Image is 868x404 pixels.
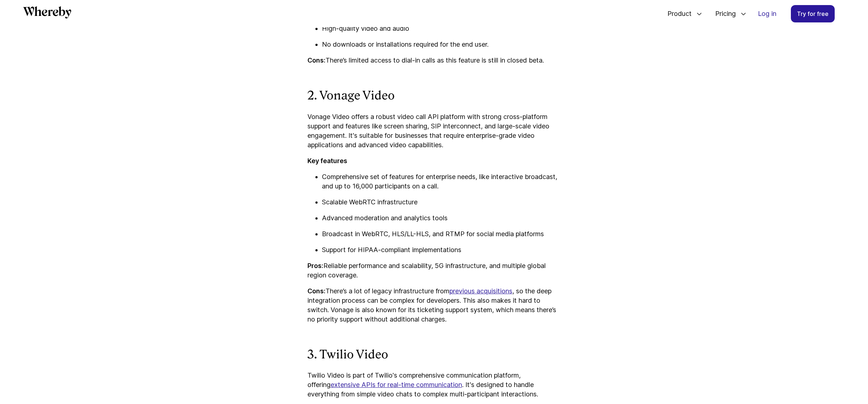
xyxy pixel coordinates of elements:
[307,157,347,165] strong: Key features
[331,381,462,388] a: extensive APIs for real-time communication
[322,213,561,223] p: Advanced moderation and analytics tools
[307,286,561,324] p: There’s a lot of legacy infrastructure from , so the deep integration process can be complex for ...
[322,24,561,33] p: High-quality video and audio
[307,112,561,150] p: Vonage Video offers a robust video call API platform with strong cross-platform support and featu...
[307,56,326,64] strong: Cons:
[449,287,512,295] a: previous acquisitions
[23,6,71,21] a: Whereby
[307,371,561,399] p: Twilio Video is part of Twilio's comprehensive communication platform, offering . It's designed t...
[307,348,388,361] strong: 3. Twilio Video
[322,40,561,49] p: No downloads or installations required for the end user.
[322,197,561,207] p: Scalable WebRTC infrastructure
[708,2,738,26] span: Pricing
[752,5,782,22] a: Log in
[307,287,326,295] strong: Cons:
[307,262,323,269] strong: Pros:
[322,172,561,191] p: Comprehensive set of features for enterprise needs, like interactive broadcast, and up to 16,000 ...
[791,5,835,22] a: Try for free
[307,261,561,280] p: Reliable performance and scalability, 5G infrastructure, and multiple global region coverage.
[307,56,561,65] p: There’s limited access to dial-in calls as this feature is still in closed beta.
[322,245,561,255] p: Support for HIPAA-compliant implementations
[23,6,71,18] svg: Whereby
[660,2,693,26] span: Product
[322,229,561,239] p: Broadcast in WebRTC, HLS/LL-HLS, and RTMP for social media platforms
[307,89,395,102] strong: 2. Vonage Video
